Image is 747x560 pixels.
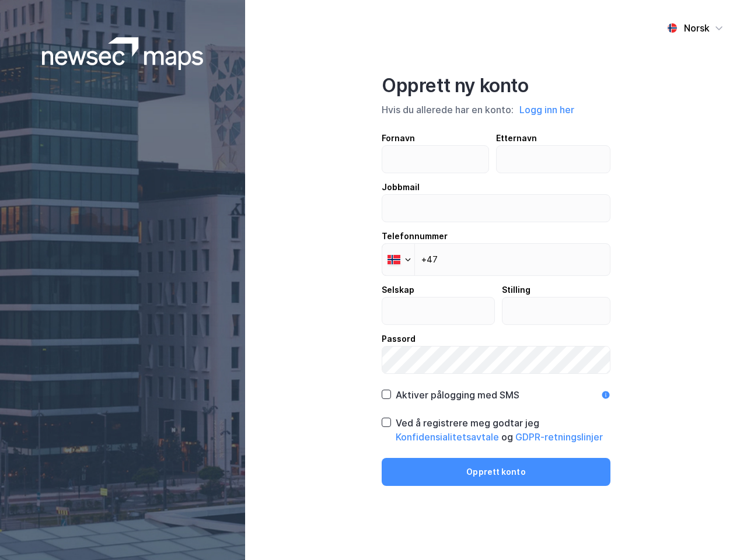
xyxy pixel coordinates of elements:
[382,180,610,194] div: Jobbmail
[382,458,610,486] button: Opprett konto
[382,131,489,145] div: Fornavn
[382,244,414,275] div: Norway: + 47
[516,102,578,117] button: Logg inn her
[396,416,610,444] div: Ved å registrere meg godtar jeg og
[382,74,610,97] div: Opprett ny konto
[382,243,610,276] input: Telefonnummer
[382,102,610,117] div: Hvis du allerede har en konto:
[689,504,747,560] iframe: Chat Widget
[42,37,204,70] img: logoWhite.bf58a803f64e89776f2b079ca2356427.svg
[396,388,519,402] div: Aktiver pålogging med SMS
[684,21,710,35] div: Norsk
[496,131,611,145] div: Etternavn
[382,229,610,243] div: Telefonnummer
[382,332,610,346] div: Passord
[382,283,495,297] div: Selskap
[502,283,611,297] div: Stilling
